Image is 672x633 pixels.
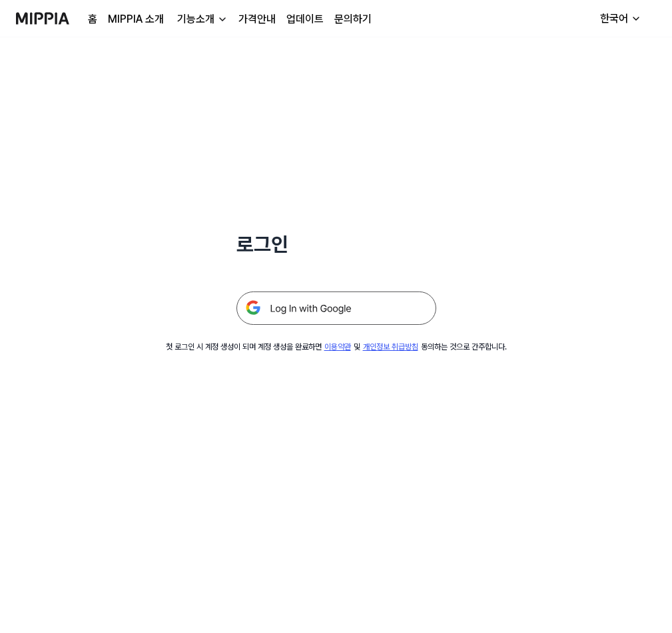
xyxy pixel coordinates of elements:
[286,11,324,27] a: 업데이트
[166,341,507,353] div: 첫 로그인 시 계정 생성이 되며 계정 생성을 완료하면 및 동의하는 것으로 간주합니다.
[174,11,228,27] button: 기능소개
[174,11,217,27] div: 기능소개
[238,11,276,27] a: 가격안내
[597,11,631,27] div: 한국어
[324,342,351,352] a: 이용약관
[217,14,228,25] img: down
[236,229,436,259] h1: 로그인
[589,5,649,32] button: 한국어
[88,11,97,27] a: 홈
[236,291,436,325] img: 구글 로그인 버튼
[108,11,164,27] a: MIPPIA 소개
[363,342,418,352] a: 개인정보 취급방침
[334,11,372,27] a: 문의하기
